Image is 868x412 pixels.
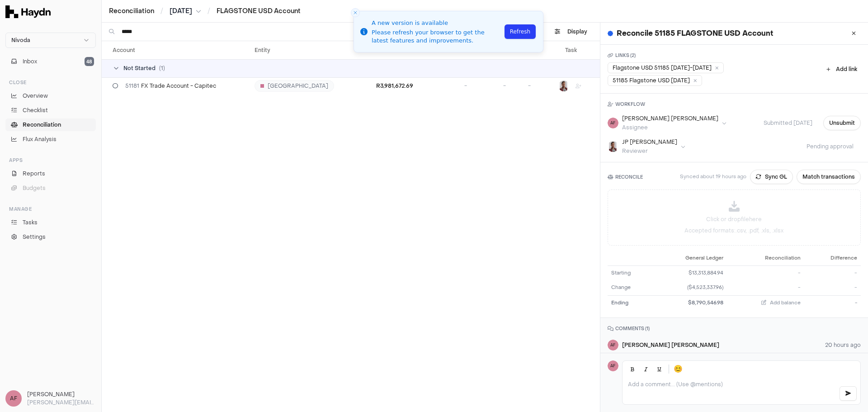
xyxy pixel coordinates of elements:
[27,390,96,398] h3: [PERSON_NAME]
[27,398,96,407] p: [PERSON_NAME][EMAIL_ADDRESS][DOMAIN_NAME]
[854,284,857,291] span: -
[23,57,37,66] span: Inbox
[159,6,165,15] span: /
[109,7,301,16] nav: breadcrumb
[640,363,652,375] button: Italic (Ctrl+I)
[125,82,139,90] span: 51181
[855,299,857,306] span: -
[608,62,724,73] a: Flagstone USD 51185 [DATE]-[DATE]
[727,251,804,265] th: Reconciliation
[706,215,762,223] p: Click or drop file here
[251,41,361,59] th: Entity
[123,65,156,72] span: Not Started
[5,216,96,229] a: Tasks
[5,182,96,194] button: Budgets
[5,390,22,407] span: AF
[549,24,593,39] button: Display
[5,118,96,131] a: Reconciliation
[23,92,48,100] span: Overview
[798,284,801,291] span: -
[756,119,820,127] span: Submitted [DATE]
[608,75,702,86] a: 51185 Flagstone USD [DATE]
[608,118,618,128] span: AF
[11,37,30,44] span: Nivoda
[159,65,165,72] span: ( 1 )
[672,363,684,375] button: 😊
[5,90,96,102] a: Overview
[206,6,212,15] span: /
[372,28,502,45] div: Please refresh your browser to get the latest features and improvements.
[761,299,801,307] button: Add balance
[656,270,723,277] div: $13,313,884.94
[255,80,334,92] div: [GEOGRAPHIC_DATA]
[656,299,723,307] div: $8,790,546.98
[5,5,51,18] img: Haydn Logo
[684,227,783,234] p: Accepted formats: .csv, .pdf, .xls, .xlsx
[23,106,48,114] span: Checklist
[608,280,652,295] td: Change
[505,24,536,39] button: Refresh
[5,104,96,117] a: Checklist
[770,299,801,306] span: Add balance
[608,325,861,332] h3: COMMENTS ( 1 )
[23,121,61,129] span: Reconciliation
[5,231,96,243] a: Settings
[797,170,861,184] button: Match transactions
[549,41,599,59] th: Task
[5,153,96,167] div: Apps
[608,360,618,371] span: AF
[23,218,38,227] span: Tasks
[626,363,639,375] button: Bold (Ctrl+B)
[804,251,861,265] th: Difference
[608,138,685,155] button: JP SmitJP [PERSON_NAME]Reviewer
[622,352,861,360] p: See link attached
[608,101,861,108] h3: WORKFLOW
[823,64,861,75] button: Add link
[622,115,718,122] div: [PERSON_NAME] [PERSON_NAME]
[656,284,723,292] div: ($4,523,337.96)
[23,135,57,143] span: Flux Analysis
[5,55,96,68] button: Inbox48
[170,7,192,16] span: [DATE]
[23,184,46,192] span: Budgets
[361,77,417,95] td: R3,981,672.69
[674,364,683,374] span: 😊
[798,270,801,276] span: -
[372,19,502,28] div: A new version is available
[608,340,618,350] span: AF
[23,170,45,178] span: Reports
[5,33,96,48] button: Nivoda
[823,116,861,130] button: Unsubmit
[102,41,251,59] th: Account
[622,341,719,349] span: [PERSON_NAME] [PERSON_NAME]
[622,138,677,146] div: JP [PERSON_NAME]
[528,82,531,90] span: -
[464,82,467,90] span: -
[680,173,746,181] p: Synced about 19 hours ago
[608,52,816,59] h3: LINKS ( 2 )
[653,363,666,375] button: Underline (Ctrl+U)
[5,75,96,90] div: Close
[799,143,861,150] span: Pending approval
[558,81,569,91] img: JP Smit
[608,295,652,310] td: Ending
[622,124,718,131] div: Assignee
[5,133,96,146] a: Flux Analysis
[351,8,360,17] button: Close toast
[170,7,201,16] button: [DATE]
[125,82,216,90] span: FX Trade Account - Capitec
[825,341,861,349] span: 20 hours ago
[608,141,618,152] img: JP Smit
[5,202,96,216] div: Manage
[217,7,301,15] a: FLAGSTONE USD Account
[608,265,652,280] td: Starting
[5,167,96,180] a: Reports
[652,251,727,265] th: General Ledger
[503,82,506,90] span: -
[608,174,643,180] h3: RECONCILE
